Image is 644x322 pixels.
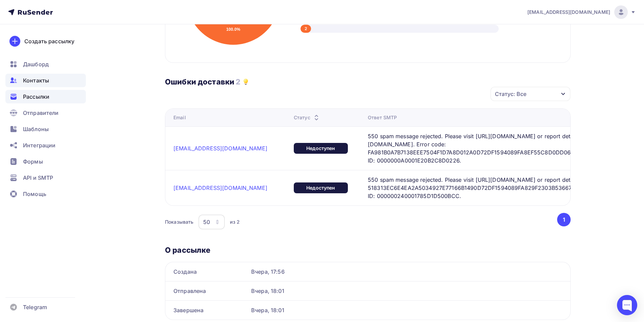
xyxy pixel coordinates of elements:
[23,109,59,117] span: Отправители
[173,268,246,276] div: Создана
[5,155,86,168] a: Формы
[24,37,74,45] div: Создать рассылку
[490,86,571,101] button: Статус: Все
[5,90,86,103] a: Рассылки
[236,77,240,86] h3: 2
[557,213,571,226] button: Go to page 1
[23,174,53,182] span: API и SMTP
[294,182,348,193] div: Недоступен
[23,93,49,101] span: Рассылки
[173,287,246,295] div: Отправлена
[203,218,210,226] div: 50
[23,141,55,149] span: Интеграции
[251,306,562,314] div: Вчера, 18:01
[294,114,320,121] div: Статус
[198,214,225,230] button: 50
[173,114,186,121] div: Email
[173,306,246,314] div: Завершена
[495,90,526,98] div: Статус: Все
[294,143,348,154] div: Недоступен
[301,25,311,33] div: 2
[165,245,571,255] h3: О рассылке
[165,219,193,225] div: Показывать
[527,5,636,19] a: [EMAIL_ADDRESS][DOMAIN_NAME]
[23,157,43,166] span: Формы
[23,303,47,311] span: Telegram
[251,268,562,276] div: Вчера, 17:56
[251,287,562,295] div: Вчера, 18:01
[230,219,240,225] div: из 2
[173,145,267,152] a: [EMAIL_ADDRESS][DOMAIN_NAME]
[173,184,267,191] a: [EMAIL_ADDRESS][DOMAIN_NAME]
[527,9,610,16] span: [EMAIL_ADDRESS][DOMAIN_NAME]
[5,57,86,71] a: Дашборд
[5,122,86,136] a: Шаблоны
[5,106,86,120] a: Отправители
[23,76,49,84] span: Контакты
[23,60,49,68] span: Дашборд
[23,125,49,133] span: Шаблоны
[368,114,397,121] div: Ответ SMTP
[556,213,571,226] ul: Pagination
[23,190,46,198] span: Помощь
[368,132,641,165] span: 550 spam message rejected. Please visit [URL][DOMAIN_NAME] or report details to [EMAIL_ADDRESS][D...
[5,74,86,87] a: Контакты
[165,77,234,86] h3: Ошибки доставки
